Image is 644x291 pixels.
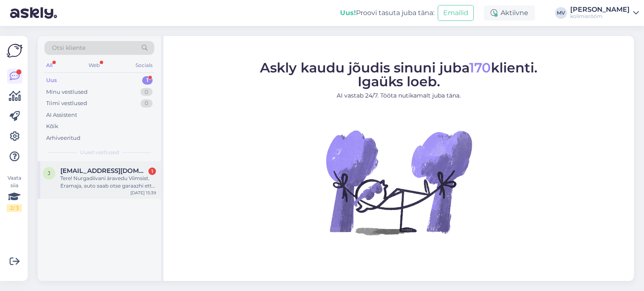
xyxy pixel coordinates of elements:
div: [PERSON_NAME] [570,6,630,13]
span: Askly kaudu jõudis sinuni juba klienti. Igaüks loeb. [260,59,538,90]
p: AI vastab 24/7. Tööta nutikamalt juba täna. [260,91,538,100]
a: [PERSON_NAME]kolimisrõõm [570,6,639,20]
span: jaana.kaat@gmail.com [60,167,148,175]
button: Emailid [438,5,474,21]
img: No Chat active [323,107,474,258]
img: Askly Logo [7,43,23,59]
div: All [44,60,54,71]
div: 1 [148,167,156,175]
div: Aktiivne [484,5,535,21]
div: Arhiveeritud [46,134,80,142]
div: kolimisrõõm [570,13,630,20]
div: Tere! Nurgadiivani äravedu Viimsist. Eramaja, auto saab otse garaazhi ette panna ja sealt diivan ... [60,175,156,190]
div: Tiimi vestlused [46,99,87,108]
div: MV [555,7,567,19]
div: Kõik [46,122,58,131]
span: 170 [469,59,491,76]
span: Uued vestlused [80,149,119,156]
span: Otsi kliente [52,44,86,52]
div: 0 [140,88,153,96]
div: [DATE] 15:39 [130,190,156,196]
div: Minu vestlused [46,88,88,96]
div: 2 / 3 [7,204,22,212]
span: j [48,170,50,176]
div: Uus [46,76,57,85]
div: AI Assistent [46,111,77,119]
div: 0 [140,99,153,108]
div: 1 [142,76,153,85]
div: Socials [134,60,154,71]
b: Uus! [340,9,356,17]
div: Proovi tasuta juba täna: [340,8,434,18]
div: Vaata siia [7,174,22,212]
div: Web [87,60,101,71]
